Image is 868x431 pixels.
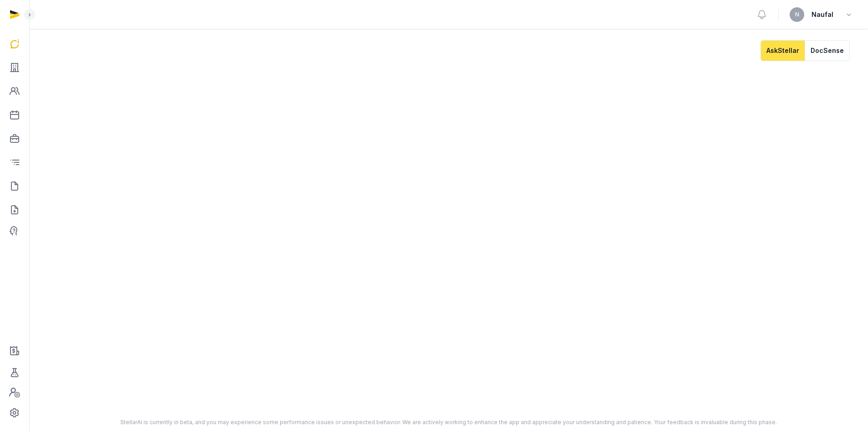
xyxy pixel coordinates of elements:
[113,419,784,426] div: StellarAI is currently in beta, and you may experience some performance issues or unexpected beha...
[790,7,804,22] button: N
[805,40,850,61] button: DocSense
[760,40,805,61] button: AskStellar
[812,9,833,20] span: Naufal
[795,12,799,17] span: N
